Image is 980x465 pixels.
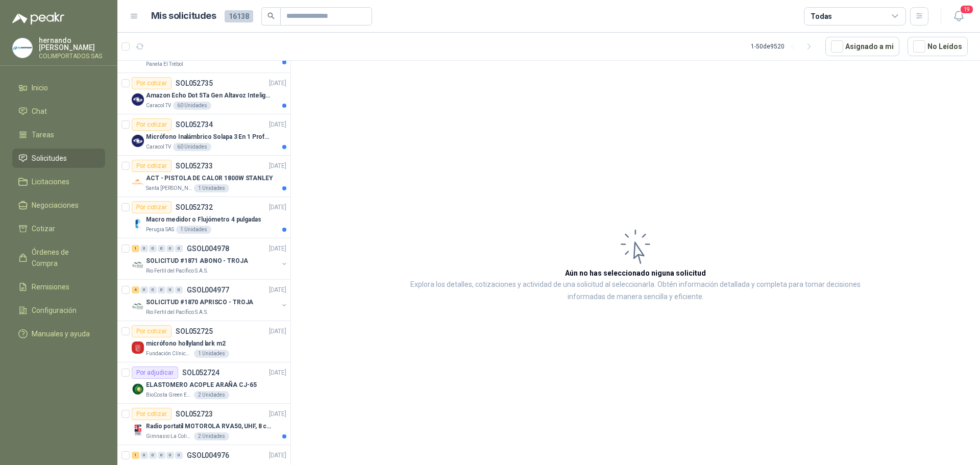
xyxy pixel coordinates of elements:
p: GSOL004976 [187,452,229,459]
a: Por adjudicarSOL052724[DATE] Company LogoELASTOMERO ACOPLE ARAÑA CJ-65BioCosta Green Energy S.A.S... [117,362,290,404]
p: Radio portatil MOTOROLA RVA50, UHF, 8 canales, 500MW [146,422,273,431]
p: [DATE] [269,451,286,460]
div: Por cotizar [132,201,171,213]
span: Negociaciones [32,200,79,211]
p: SOL052735 [176,80,213,87]
span: Licitaciones [32,176,69,187]
img: Company Logo [132,135,144,147]
div: 0 [166,245,174,252]
h3: Aún no has seleccionado niguna solicitud [565,267,706,279]
img: Company Logo [132,341,144,354]
p: [DATE] [269,285,286,295]
p: Rio Fertil del Pacífico S.A.S. [146,308,208,316]
span: Configuración [32,305,77,316]
div: 0 [140,286,148,293]
p: Macro medidor o Flujómetro 4 pulgadas [146,215,261,225]
div: 0 [175,452,183,459]
div: 0 [175,245,183,252]
p: ACT - PISTOLA DE CALOR 1800W STANLEY [146,174,273,183]
div: 0 [140,245,148,252]
div: 0 [149,245,157,252]
div: 60 Unidades [173,143,211,151]
a: Por cotizarSOL052732[DATE] Company LogoMacro medidor o Flujómetro 4 pulgadasPerugia SAS1 Unidades [117,197,290,238]
p: Micrófono Inalámbrico Solapa 3 En 1 Profesional F11-2 X2 [146,132,273,142]
div: Por cotizar [132,77,171,89]
a: Negociaciones [12,195,105,215]
p: Explora los detalles, cotizaciones y actividad de una solicitud al seleccionarla. Obtén informaci... [393,279,878,303]
span: 19 [960,5,974,14]
div: Por cotizar [132,408,171,420]
p: SOL052724 [182,369,219,376]
p: [DATE] [269,161,286,171]
div: Por adjudicar [132,366,178,379]
button: No Leídos [908,37,968,56]
p: SOLICITUD #1871 ABONO - TROJA [146,256,248,266]
span: Inicio [32,82,48,93]
p: [DATE] [269,79,286,88]
p: GSOL004977 [187,286,229,293]
div: 0 [158,286,165,293]
a: Por cotizarSOL052733[DATE] Company LogoACT - PISTOLA DE CALOR 1800W STANLEYSanta [PERSON_NAME]1 U... [117,156,290,197]
span: Órdenes de Compra [32,247,95,269]
p: Caracol TV [146,143,171,151]
div: Por cotizar [132,160,171,172]
p: ELASTOMERO ACOPLE ARAÑA CJ-65 [146,380,257,390]
img: Logo peakr [12,12,64,25]
p: hernando [PERSON_NAME] [39,37,105,51]
p: GSOL004978 [187,245,229,252]
div: 0 [158,452,165,459]
p: [DATE] [269,409,286,419]
span: Cotizar [32,223,55,234]
div: Por cotizar [132,118,171,131]
button: 19 [949,7,968,26]
a: Órdenes de Compra [12,242,105,273]
p: Perugia SAS [146,226,174,234]
span: 16138 [225,10,253,22]
p: SOL052723 [176,410,213,418]
a: Por cotizarSOL052723[DATE] Company LogoRadio portatil MOTOROLA RVA50, UHF, 8 canales, 500MWGimnas... [117,404,290,445]
h1: Mis solicitudes [151,9,216,23]
img: Company Logo [132,383,144,395]
span: search [267,12,275,19]
p: [DATE] [269,120,286,130]
a: Por cotizarSOL052735[DATE] Company LogoAmazon Echo Dot 5Ta Gen Altavoz Inteligente Alexa AzulCara... [117,73,290,114]
img: Company Logo [132,217,144,230]
a: Manuales y ayuda [12,324,105,344]
a: Chat [12,102,105,121]
a: Licitaciones [12,172,105,191]
p: [DATE] [269,368,286,378]
a: Tareas [12,125,105,144]
div: 0 [158,245,165,252]
p: COLIMPORTADOS SAS [39,53,105,59]
div: Todas [811,11,832,22]
a: Cotizar [12,219,105,238]
a: Remisiones [12,277,105,297]
span: Solicitudes [32,153,67,164]
a: 4 0 0 0 0 0 GSOL004977[DATE] Company LogoSOLICITUD #1870 APRISCO - TROJARio Fertil del Pacífico S... [132,284,288,316]
p: SOL052734 [176,121,213,128]
div: 1 Unidades [194,350,229,358]
button: Asignado a mi [825,37,899,56]
a: 1 0 0 0 0 0 GSOL004978[DATE] Company LogoSOLICITUD #1871 ABONO - TROJARio Fertil del Pacífico S.A.S. [132,242,288,275]
p: micrófono hollyland lark m2 [146,339,226,349]
p: [DATE] [269,203,286,212]
div: 1 Unidades [176,226,211,234]
a: Por cotizarSOL052725[DATE] Company Logomicrófono hollyland lark m2Fundación Clínica Shaio1 Unidades [117,321,290,362]
div: 0 [166,452,174,459]
div: 1 [132,452,139,459]
div: 2 Unidades [194,432,229,440]
div: 1 [132,245,139,252]
p: SOL052732 [176,204,213,211]
img: Company Logo [132,93,144,106]
p: SOL052725 [176,328,213,335]
div: Por cotizar [132,325,171,337]
p: Caracol TV [146,102,171,110]
div: 0 [166,286,174,293]
img: Company Logo [13,38,32,58]
p: BioCosta Green Energy S.A.S [146,391,192,399]
div: 60 Unidades [173,102,211,110]
img: Company Logo [132,259,144,271]
div: 0 [140,452,148,459]
img: Company Logo [132,300,144,312]
p: Amazon Echo Dot 5Ta Gen Altavoz Inteligente Alexa Azul [146,91,273,101]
